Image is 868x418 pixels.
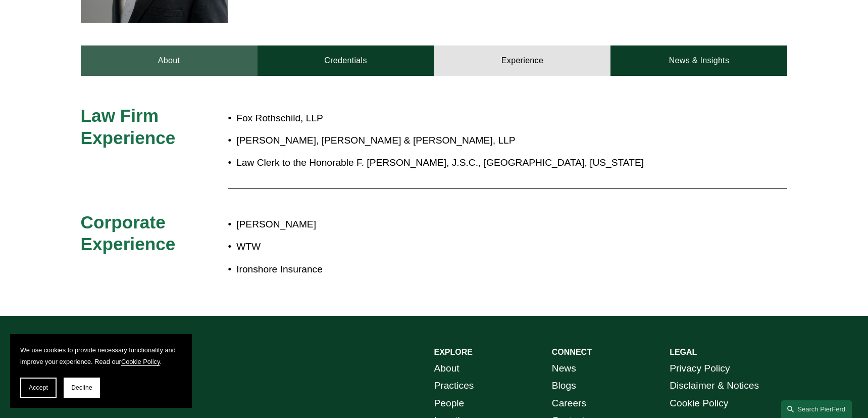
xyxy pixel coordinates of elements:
a: Privacy Policy [670,360,730,378]
p: [PERSON_NAME] [236,216,699,234]
a: Disclaimer & Notices [670,377,759,395]
strong: LEGAL [670,348,697,356]
a: About [434,360,459,378]
button: Decline [64,378,100,398]
a: About [81,45,258,76]
a: Search this site [781,400,852,418]
a: Blogs [552,377,576,395]
p: WTW [236,238,699,256]
a: Cookie Policy [670,395,728,412]
a: News & Insights [610,45,787,76]
p: Ironshore Insurance [236,261,699,278]
a: Practices [434,377,474,395]
span: Law Firm Experience [81,106,176,148]
a: Experience [434,45,611,76]
p: [PERSON_NAME], [PERSON_NAME] & [PERSON_NAME], LLP [236,132,699,150]
button: Accept [20,378,57,398]
section: Cookie banner [10,334,192,408]
strong: CONNECT [552,348,592,356]
a: News [552,360,576,378]
span: Accept [29,384,48,391]
a: People [434,395,465,412]
span: Decline [71,384,92,391]
p: Law Clerk to the Honorable F. [PERSON_NAME], J.S.C., [GEOGRAPHIC_DATA], [US_STATE] [236,154,699,172]
a: Cookie Policy [121,358,160,365]
p: We use cookies to provide necessary functionality and improve your experience. Read our . [20,344,182,367]
a: Careers [552,395,586,412]
strong: EXPLORE [434,348,473,356]
a: Credentials [258,45,434,76]
span: Corporate Experience [81,212,176,254]
p: Fox Rothschild, LLP [236,110,699,127]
